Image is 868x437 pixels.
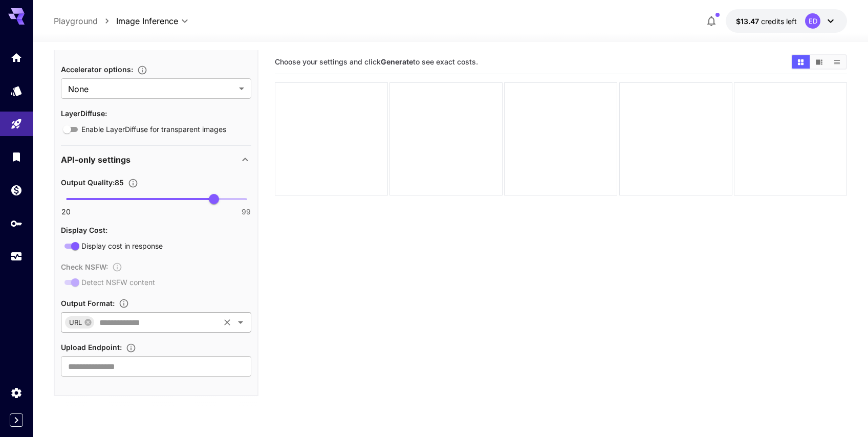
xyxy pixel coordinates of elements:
[10,150,23,163] div: Library
[10,51,23,64] div: Home
[792,55,810,69] button: Show media in grid view
[61,154,131,166] p: API-only settings
[275,57,478,66] span: Choose your settings and click to see exact costs.
[122,343,140,353] button: Specifies a URL for uploading the generated image as binary data via HTTP PUT, such as an S3 buck...
[805,13,820,29] div: ED
[81,124,226,135] span: Enable LayerDiffuse for transparent images
[133,65,151,75] button: Advanced caching mechanisms to significantly speed up image generation by reducing redundant comp...
[10,217,23,230] div: API Keys
[61,147,251,172] div: API-only settings
[61,178,124,187] span: Output Quality : 85
[65,316,94,329] div: URL
[61,343,122,352] span: Upload Endpoint :
[124,178,142,188] button: Sets the compression quality of the output image. Higher values preserve more quality but increas...
[233,315,248,330] button: Open
[736,17,761,26] span: $13.47
[68,83,235,95] span: None
[65,317,86,329] span: URL
[761,17,797,26] span: credits left
[115,298,133,309] button: Specifies how the image is returned based on your use case: base64Data for embedding in code, dat...
[54,15,116,27] nav: breadcrumb
[61,226,107,234] span: Display Cost :
[791,54,847,70] div: Show media in grid viewShow media in video viewShow media in list view
[61,109,107,118] span: LayerDiffuse :
[81,241,163,251] span: Display cost in response
[810,55,828,69] button: Show media in video view
[10,250,23,263] div: Usage
[61,260,251,289] div: Flags content that may be NSFW. On by default with moderation in the Playground, and can be disab...
[61,299,115,308] span: Output Format :
[61,207,71,217] span: 20
[10,84,23,97] div: Models
[10,118,23,130] div: Playground
[736,16,797,27] div: $13.4728
[10,386,23,399] div: Settings
[116,15,178,27] span: Image Inference
[828,55,846,69] button: Show media in list view
[61,65,133,74] span: Accelerator options :
[242,207,251,217] span: 99
[10,184,23,196] div: Wallet
[54,15,98,27] a: Playground
[10,413,23,427] button: Expand sidebar
[220,315,234,330] button: Clear
[381,57,413,66] b: Generate
[726,9,847,33] button: $13.4728ED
